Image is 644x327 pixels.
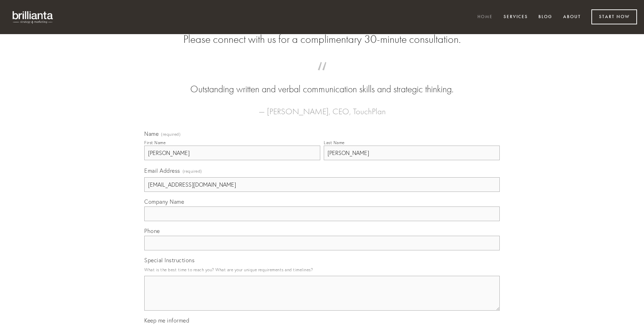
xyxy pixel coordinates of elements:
[155,69,489,96] blockquote: Outstanding written and verbal communication skills and strategic thinking.
[144,317,189,324] span: Keep me informed
[161,132,181,137] span: (required)
[144,130,159,137] span: Name
[155,96,489,118] figcaption: — [PERSON_NAME], CEO, TouchPlan
[473,11,497,23] a: Home
[591,9,637,24] a: Start Now
[534,11,557,23] a: Blog
[144,33,500,46] h2: Please connect with us for a complimentary 30-minute consultation.
[144,227,160,234] span: Phone
[144,265,500,274] p: What is the best time to reach you? What are your unique requirements and timelines?
[144,257,194,264] span: Special Instructions
[559,11,585,23] a: About
[144,140,166,145] div: First Name
[144,198,184,205] span: Company Name
[183,166,202,176] span: (required)
[155,69,489,83] span: “
[144,167,180,174] span: Email Address
[7,7,59,27] img: brillianta - research, strategy, marketing
[499,11,532,23] a: Services
[324,140,345,145] div: Last Name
